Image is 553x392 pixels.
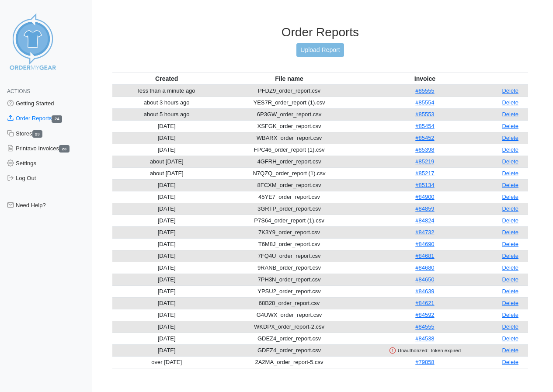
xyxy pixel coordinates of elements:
th: Created [112,73,221,85]
td: [DATE] [112,309,221,321]
div: Unauthorized: Token expired [359,347,491,354]
td: 7FQ4U_order_report.csv [221,250,358,262]
a: #84859 [415,205,434,212]
a: Delete [502,123,518,129]
a: #84621 [415,300,434,306]
a: #85217 [415,170,434,177]
td: 6P3GW_order_report.csv [221,108,358,120]
td: PFDZ9_order_report.csv [221,85,358,97]
a: #84690 [415,241,434,247]
a: Delete [502,99,518,106]
td: 4GFRH_order_report.csv [221,156,358,167]
td: [DATE] [112,144,221,156]
a: Delete [502,135,518,141]
span: 23 [59,145,70,153]
a: Delete [502,146,518,153]
td: YPSU2_order_report.csv [221,285,358,297]
h3: Order Reports [112,25,528,40]
a: Upload Report [296,43,344,57]
a: #84732 [415,229,434,236]
td: [DATE] [112,321,221,333]
td: GDEZ4_order_report.csv [221,333,358,344]
a: #84592 [415,312,434,318]
th: File name [221,73,358,85]
a: Delete [502,253,518,259]
a: Delete [502,229,518,236]
td: [DATE] [112,238,221,250]
span: Actions [7,88,30,94]
a: #85452 [415,135,434,141]
td: [DATE] [112,333,221,344]
a: Delete [502,276,518,283]
a: Delete [502,335,518,342]
td: about [DATE] [112,167,221,179]
a: Delete [502,87,518,94]
td: [DATE] [112,274,221,285]
td: [DATE] [112,179,221,191]
td: WBARX_order_report.csv [221,132,358,144]
td: 3GRTP_order_report.csv [221,203,358,215]
a: #85554 [415,99,434,106]
a: #85219 [415,158,434,165]
td: P7S64_order_report (1).csv [221,215,358,226]
span: 23 [32,130,43,138]
td: [DATE] [112,226,221,238]
td: 7PH3N_order_report.csv [221,274,358,285]
a: #85553 [415,111,434,118]
td: 7K3Y9_order_report.csv [221,226,358,238]
td: over [DATE] [112,356,221,368]
td: 45YE7_order_report.csv [221,191,358,203]
a: Delete [502,217,518,224]
td: [DATE] [112,215,221,226]
td: 2A2MA_order_report-5.csv [221,356,358,368]
td: [DATE] [112,262,221,274]
a: Delete [502,347,518,354]
span: 24 [52,115,62,123]
td: XSFGK_order_report.csv [221,120,358,132]
td: [DATE] [112,285,221,297]
a: #85555 [415,87,434,94]
a: #84900 [415,194,434,200]
a: Delete [502,300,518,306]
td: [DATE] [112,344,221,356]
a: Delete [502,241,518,247]
a: Delete [502,288,518,295]
td: [DATE] [112,132,221,144]
a: Delete [502,205,518,212]
td: N7QZQ_order_report (1).csv [221,167,358,179]
a: Delete [502,359,518,365]
a: #84681 [415,253,434,259]
a: #85134 [415,182,434,188]
a: Delete [502,264,518,271]
td: 9RANB_order_report.csv [221,262,358,274]
a: #84555 [415,323,434,330]
a: Delete [502,312,518,318]
td: WKDPX_order_report-2.csv [221,321,358,333]
a: #85454 [415,123,434,129]
td: GDEZ4_order_report.csv [221,344,358,356]
a: #79858 [415,359,434,365]
td: about 5 hours ago [112,108,221,120]
td: 8FCXM_order_report.csv [221,179,358,191]
th: Invoice [358,73,493,85]
td: about [DATE] [112,156,221,167]
td: about 3 hours ago [112,97,221,108]
td: [DATE] [112,120,221,132]
a: Delete [502,111,518,118]
td: G4UWX_order_report.csv [221,309,358,321]
a: #84680 [415,264,434,271]
a: Delete [502,182,518,188]
td: T6M8J_order_report.csv [221,238,358,250]
a: #84639 [415,288,434,295]
a: Delete [502,170,518,177]
a: #85398 [415,146,434,153]
td: FPC46_order_report (1).csv [221,144,358,156]
a: Delete [502,194,518,200]
td: [DATE] [112,297,221,309]
a: Delete [502,158,518,165]
a: #84650 [415,276,434,283]
td: [DATE] [112,203,221,215]
td: YES7R_order_report (1).csv [221,97,358,108]
a: Delete [502,323,518,330]
td: less than a minute ago [112,85,221,97]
